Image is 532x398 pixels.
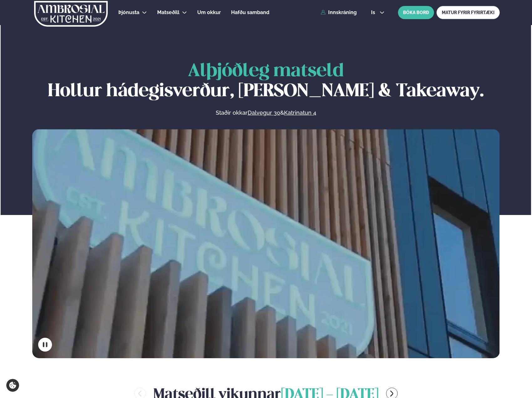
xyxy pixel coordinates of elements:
[157,9,179,15] span: Matseðill
[371,10,377,15] span: is
[321,10,357,15] a: Innskráning
[436,6,500,19] a: MATUR FYRIR FYRIRTÆKI
[157,9,179,16] a: Matseðill
[197,9,221,16] a: Um okkur
[6,379,19,392] a: Cookie settings
[231,9,269,16] a: Hafðu samband
[32,61,500,102] h1: Hollur hádegisverður, [PERSON_NAME] & Takeaway.
[248,109,280,117] a: Dalvegur 30
[366,10,390,15] button: is
[118,9,139,16] a: Þjónusta
[188,63,344,80] span: Alþjóðleg matseld
[231,9,269,15] span: Hafðu samband
[398,6,434,19] button: BÓKA BORÐ
[284,109,316,117] a: Katrinatun 4
[118,9,139,15] span: Þjónusta
[34,1,108,27] img: logo
[197,9,221,15] span: Um okkur
[147,109,384,117] p: Staðir okkar &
